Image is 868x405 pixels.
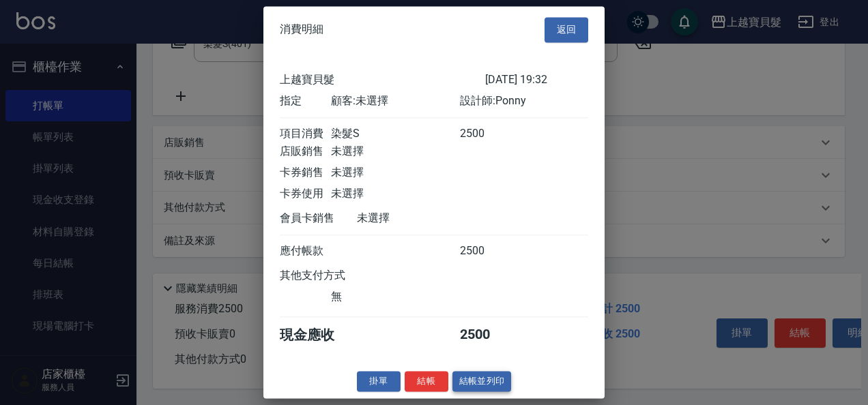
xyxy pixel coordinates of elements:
div: 卡券銷售 [280,166,331,180]
div: 卡券使用 [280,187,331,201]
div: 會員卡銷售 [280,211,357,226]
div: 顧客: 未選擇 [331,94,459,108]
div: 其他支付方式 [280,269,383,283]
div: 2500 [460,326,511,344]
div: 現金應收 [280,326,357,344]
div: 上越寶貝髮 [280,73,485,87]
div: 指定 [280,94,331,108]
div: 項目消費 [280,127,331,141]
div: 染髮S [331,127,459,141]
div: 未選擇 [357,211,485,226]
button: 結帳 [405,371,448,392]
button: 結帳並列印 [452,371,512,392]
div: 設計師: Ponny [460,94,588,108]
div: 應付帳款 [280,244,331,258]
div: 店販銷售 [280,145,331,159]
div: 未選擇 [331,166,459,180]
div: 2500 [460,244,511,258]
button: 返回 [545,17,588,42]
span: 消費明細 [280,23,323,37]
div: 未選擇 [331,145,459,159]
div: 2500 [460,127,511,141]
div: 無 [331,290,459,304]
button: 掛單 [357,371,401,392]
div: 未選擇 [331,187,459,201]
div: [DATE] 19:32 [485,73,588,87]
